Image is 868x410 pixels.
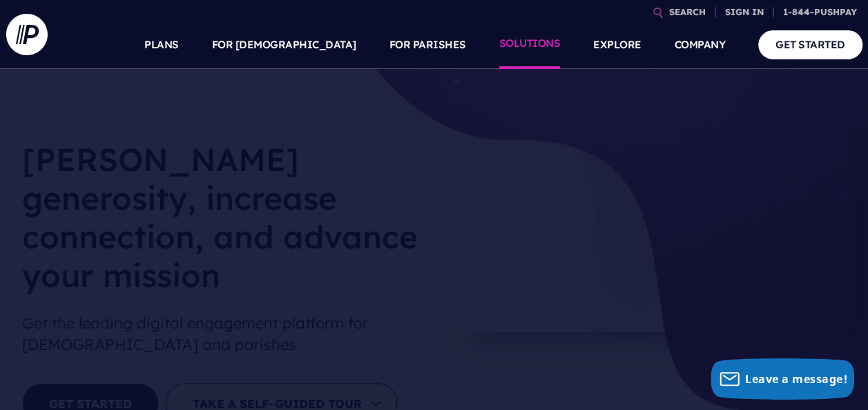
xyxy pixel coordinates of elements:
a: GET STARTED [758,30,862,59]
a: FOR PARISHES [389,21,466,69]
a: PLANS [144,21,179,69]
a: EXPLORE [593,21,642,69]
span: Leave a message! [745,371,847,387]
a: COMPANY [675,21,726,69]
a: SOLUTIONS [499,21,561,69]
button: Leave a message! [711,358,854,400]
a: FOR [DEMOGRAPHIC_DATA] [212,21,356,69]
